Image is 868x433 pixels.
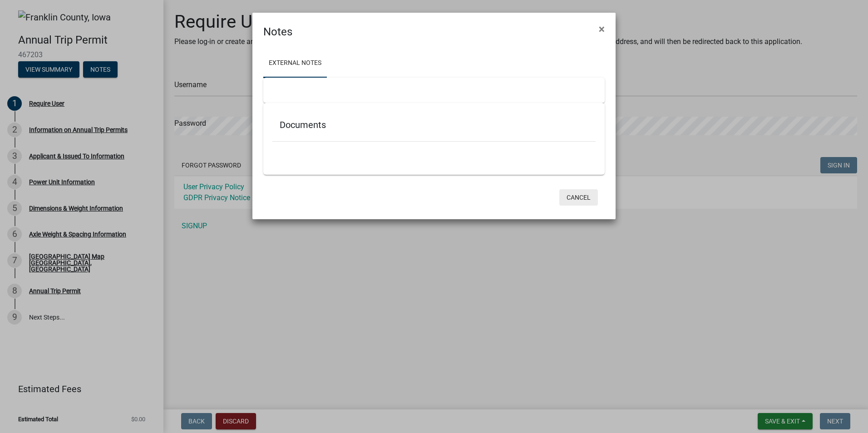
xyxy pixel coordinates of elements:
button: Cancel [559,189,598,206]
h5: Documents [280,119,588,130]
span: × [599,23,605,35]
button: Close [592,16,612,42]
h4: Notes [263,24,292,40]
a: External Notes [263,49,327,78]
